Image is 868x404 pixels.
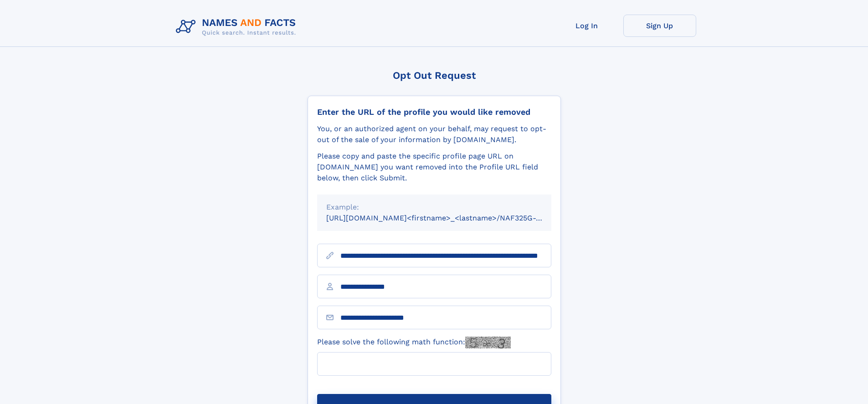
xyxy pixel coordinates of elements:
label: Please solve the following math function: [317,337,511,348]
a: Log In [550,15,623,37]
small: [URL][DOMAIN_NAME]<firstname>_<lastname>/NAF325G-xxxxxxxx [326,214,569,222]
div: Opt Out Request [308,70,561,81]
a: Sign Up [623,15,696,37]
div: Example: [326,202,542,213]
img: Logo Names and Facts [172,15,303,39]
div: Please copy and paste the specific profile page URL on [DOMAIN_NAME] you want removed into the Pr... [317,151,551,184]
div: You, or an authorized agent on your behalf, may request to opt-out of the sale of your informatio... [317,123,551,145]
div: Enter the URL of the profile you would like removed [317,107,551,117]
